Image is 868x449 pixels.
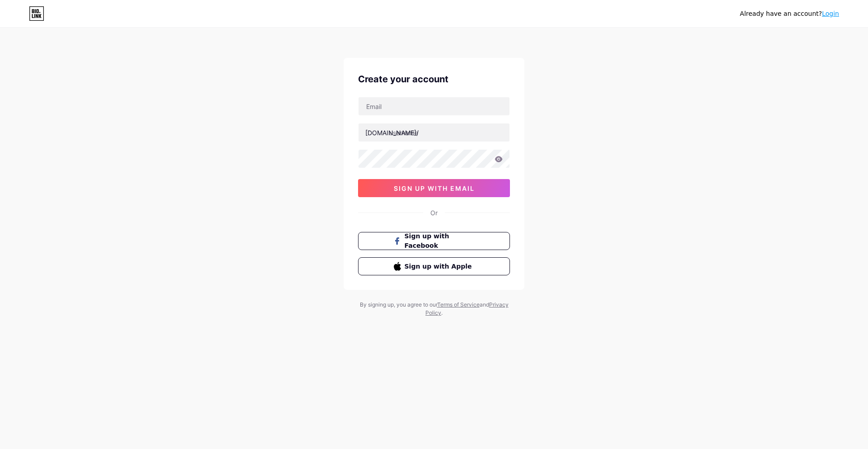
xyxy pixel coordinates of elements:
span: Sign up with Apple [405,262,475,271]
a: Login [822,10,839,17]
a: Terms of Service [437,301,480,308]
input: Email [359,97,509,115]
div: Or [430,208,438,217]
div: By signing up, you agree to our and . [357,301,511,317]
button: Sign up with Apple [358,257,510,275]
button: sign up with email [358,179,510,197]
div: [DOMAIN_NAME]/ [365,128,419,137]
input: username [359,123,509,142]
span: sign up with email [394,184,475,192]
div: Already have an account? [740,9,839,19]
div: Create your account [358,72,510,86]
button: Sign up with Facebook [358,232,510,250]
span: Sign up with Facebook [405,232,475,250]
